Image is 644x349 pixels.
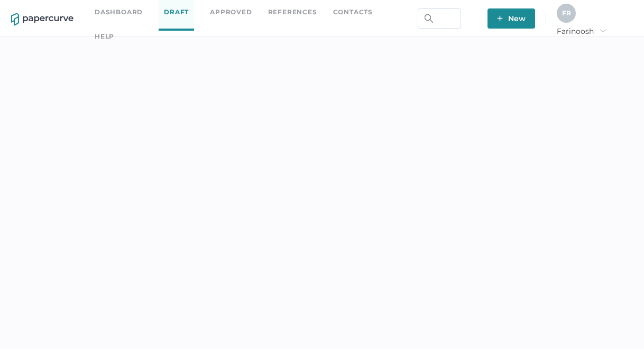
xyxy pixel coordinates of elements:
div: help [95,31,114,42]
a: Contacts [333,6,373,18]
a: References [268,6,317,18]
a: Dashboard [95,6,143,18]
img: search.bf03fe8b.svg [425,14,433,23]
span: Farinoosh [557,26,606,36]
button: New [487,8,535,29]
i: arrow_right [599,27,606,34]
span: New [497,8,526,29]
a: Approved [210,6,252,18]
input: Search Workspace [418,8,461,29]
span: F R [562,9,571,17]
img: papercurve-logo-colour.7244d18c.svg [11,13,73,26]
img: plus-white.e19ec114.svg [497,15,503,21]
